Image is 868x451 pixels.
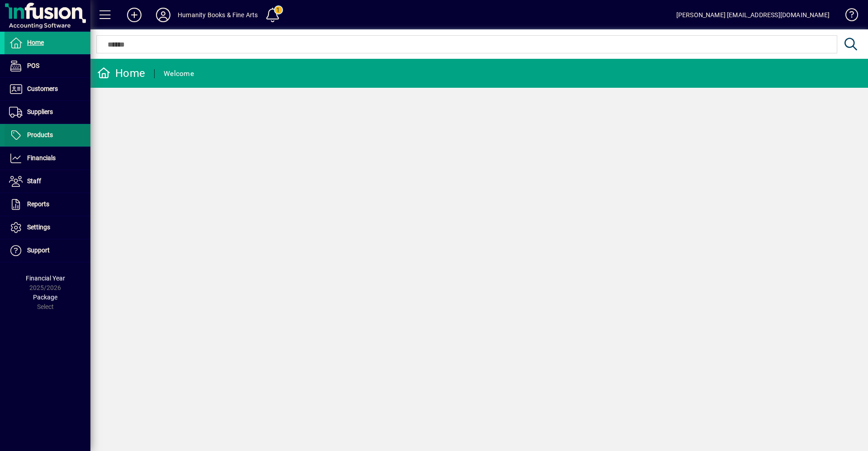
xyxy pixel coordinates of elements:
[5,239,90,262] a: Support
[5,55,90,77] a: POS
[5,193,90,216] a: Reports
[27,154,56,161] span: Financials
[5,124,90,147] a: Products
[5,170,90,193] a: Staff
[676,8,830,22] div: [PERSON_NAME] [EMAIL_ADDRESS][DOMAIN_NAME]
[27,223,50,231] span: Settings
[5,147,90,170] a: Financials
[5,78,90,100] a: Customers
[839,2,857,31] a: Knowledge Base
[27,200,49,208] span: Reports
[27,177,41,185] span: Staff
[178,8,258,22] div: Humanity Books & Fine Arts
[26,275,65,282] span: Financial Year
[5,101,90,123] a: Suppliers
[27,108,53,115] span: Suppliers
[27,131,53,138] span: Products
[149,7,178,23] button: Profile
[27,85,58,92] span: Customers
[27,62,39,69] span: POS
[164,66,194,81] div: Welcome
[33,294,57,301] span: Package
[5,216,90,239] a: Settings
[27,247,50,254] span: Support
[97,66,145,81] div: Home
[120,7,149,23] button: Add
[27,39,44,46] span: Home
